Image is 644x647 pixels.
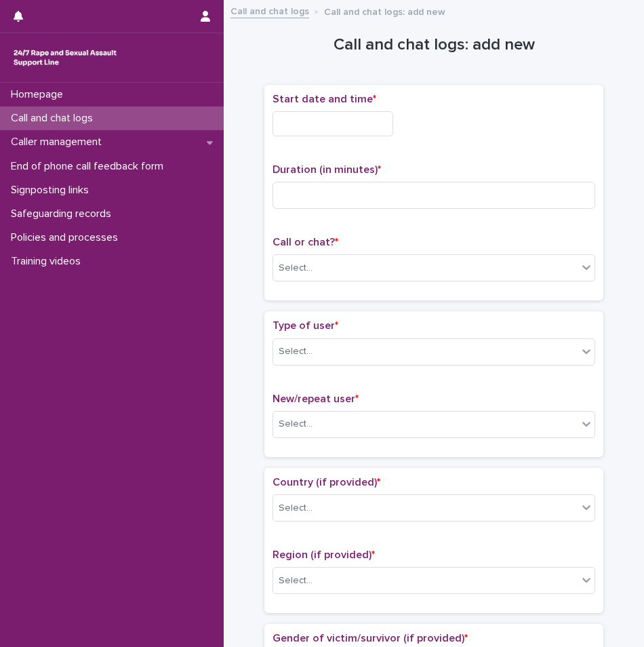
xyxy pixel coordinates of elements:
div: Select... [279,345,313,359]
div: Select... [279,261,313,275]
div: Select... [279,417,313,431]
span: Call or chat? [273,237,338,248]
span: Gender of victim/survivor (if provided) [273,633,468,644]
span: Type of user [273,320,338,331]
span: Duration (in minutes) [273,164,381,175]
img: rhQMoQhaT3yELyF149Cw [11,44,119,71]
span: Start date and time [273,94,376,104]
div: Select... [279,501,313,515]
span: New/repeat user [273,393,359,404]
p: Safeguarding records [5,208,122,220]
p: Homepage [5,88,74,101]
p: End of phone call feedback form [5,160,174,173]
p: Signposting links [5,184,100,197]
span: Region (if provided) [273,549,375,560]
a: Call and chat logs [230,3,309,18]
p: Call and chat logs: add new [324,3,445,18]
div: Select... [279,574,313,588]
p: Training videos [5,255,92,268]
p: Policies and processes [5,231,129,244]
p: Caller management [5,136,113,149]
p: Call and chat logs [5,112,104,125]
span: Country (if provided) [273,477,380,488]
h1: Call and chat logs: add new [264,35,603,55]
